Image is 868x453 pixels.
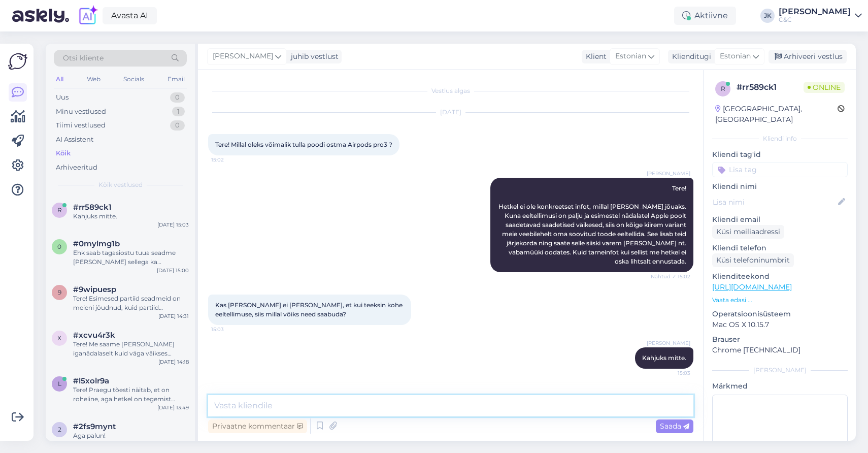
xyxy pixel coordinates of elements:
div: Web [85,73,103,86]
img: explore-ai [77,5,98,26]
div: Email [165,73,187,86]
p: Chrome [TECHNICAL_ID] [712,345,848,355]
div: Klienditugi [668,51,711,62]
div: JK [760,9,775,23]
div: Ehk saab tagasiostu tuua seadme [PERSON_NAME] sellega ka uuskasutatud seade. [73,248,189,267]
div: Kahjuks mitte. [73,212,189,221]
span: Otsi kliente [63,53,104,63]
span: #9wipuesp [73,285,116,294]
a: [PERSON_NAME]C&C [779,8,862,24]
div: 0 [170,120,185,131]
div: Kõik [56,148,71,158]
span: Tere! Millal oleks võimalik tulla poodi ostma Airpods pro3 ? [215,141,392,148]
span: [PERSON_NAME] [647,339,690,347]
p: Kliendi email [712,214,848,225]
span: 15:03 [211,326,249,333]
span: r [721,85,725,92]
span: Kõik vestlused [98,180,143,189]
div: [DATE] 13:49 [157,404,189,411]
p: Klienditeekond [712,271,848,282]
p: Kliendi tag'id [712,149,848,160]
div: Aktiivne [674,7,736,25]
p: Vaata edasi ... [712,296,848,305]
div: C&C [779,16,851,24]
span: Kahjuks mitte. [642,354,686,362]
span: Estonian [615,51,646,62]
div: Kliendi info [712,134,848,143]
div: [DATE] 14:31 [158,312,189,320]
div: AI Assistent [56,135,93,145]
div: [PERSON_NAME] [779,8,851,16]
span: [PERSON_NAME] [213,51,273,62]
span: [PERSON_NAME] [647,170,690,177]
p: Operatsioonisüsteem [712,309,848,319]
div: Klient [582,51,607,62]
div: 1 [172,107,185,117]
div: [DATE] 13:40 [157,440,189,448]
span: #0mylmg1b [73,239,120,248]
span: Kas [PERSON_NAME] ei [PERSON_NAME], et kui teeksin kohe eeltellimuse, siis millal võiks need saab... [215,301,404,318]
div: 0 [170,92,185,103]
input: Lisa nimi [713,197,836,208]
span: Saada [660,422,689,431]
div: Arhiveeritud [56,163,97,173]
span: 2 [58,426,61,433]
span: r [57,206,62,214]
div: Privaatne kommentaar [208,419,307,433]
div: juhib vestlust [287,51,339,62]
div: [PERSON_NAME] [712,366,848,375]
div: Uus [56,92,69,103]
a: [URL][DOMAIN_NAME] [712,282,792,292]
p: Kliendi nimi [712,181,848,192]
input: Lisa tag [712,162,848,177]
span: 15:03 [652,369,690,377]
p: Brauser [712,334,848,345]
span: #2fs9mynt [73,422,116,431]
div: Socials [121,73,146,86]
a: Avasta AI [103,7,157,24]
div: Tere! Esimesed partiid seadmeid on meieni jõudnud, kuid partiid sisaldavad endiselt [PERSON_NAME]... [73,294,189,312]
span: #xcvu4r3k [73,331,115,340]
span: 0 [57,243,61,250]
span: l [58,380,61,387]
span: 9 [58,288,61,296]
span: #l5xolr9a [73,376,109,385]
span: Tere! Hetkel ei ole konkreetset infot, millal [PERSON_NAME] jõuaks. Kuna eeltellimusi on palju ja... [498,184,688,265]
div: Tere! Me saame [PERSON_NAME] iganädalaselt kuid väga väikses koguses - räägime tõesti mõnest üksi... [73,340,189,358]
span: 15:02 [211,156,249,164]
div: [DATE] [208,108,693,117]
p: Mac OS X 10.15.7 [712,319,848,330]
div: Arhiveeri vestlus [769,50,847,63]
span: Estonian [720,51,751,62]
div: Vestlus algas [208,86,693,95]
div: Minu vestlused [56,107,106,117]
div: Aga palun! [73,431,189,440]
p: Märkmed [712,381,848,392]
div: Küsi telefoninumbrit [712,253,794,267]
div: [GEOGRAPHIC_DATA], [GEOGRAPHIC_DATA] [715,104,838,125]
span: #rr589ck1 [73,203,112,212]
div: Küsi meiliaadressi [712,225,784,239]
span: x [57,334,61,342]
div: # rr589ck1 [737,81,804,93]
p: Kliendi telefon [712,243,848,253]
div: [DATE] 15:00 [157,267,189,274]
img: Askly Logo [8,52,27,71]
div: [DATE] 14:18 [158,358,189,366]
div: Tiimi vestlused [56,120,106,131]
div: All [54,73,65,86]
span: Online [804,82,845,93]
span: Nähtud ✓ 15:02 [651,273,690,280]
div: Tere! Praegu tõesti näitab, et on roheline, aga hetkel on tegemist Airpodsidega, mis lähevad eelt... [73,385,189,404]
div: [DATE] 15:03 [157,221,189,229]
